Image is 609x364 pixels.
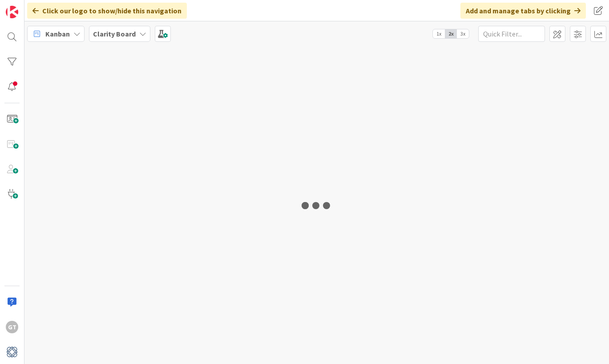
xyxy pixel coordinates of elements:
[27,3,187,19] div: Click our logo to show/hide this navigation
[460,3,586,19] div: Add and manage tabs by clicking
[6,321,18,333] div: GT
[6,6,18,18] img: Visit kanbanzone.com
[433,29,445,38] span: 1x
[45,28,70,39] span: Kanban
[457,29,469,38] span: 3x
[478,26,545,42] input: Quick Filter...
[6,346,18,358] img: avatar
[445,29,457,38] span: 2x
[93,29,136,38] b: Clarity Board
